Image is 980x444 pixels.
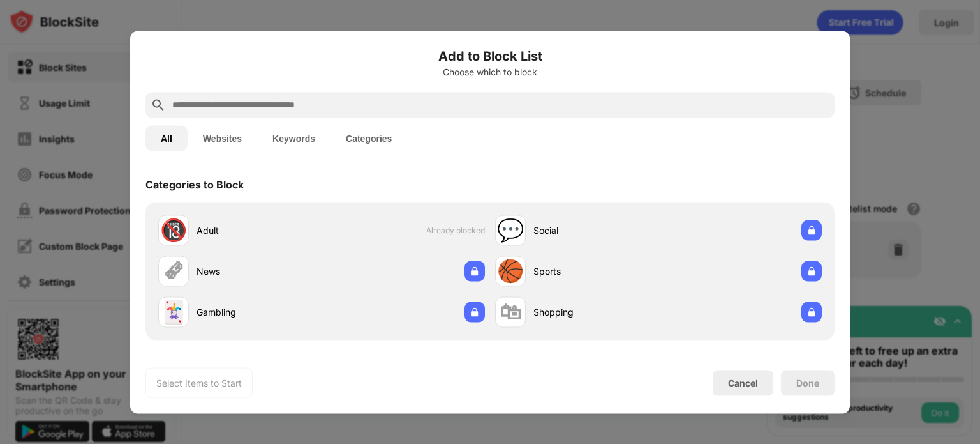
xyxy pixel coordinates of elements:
[197,264,322,278] div: News
[197,224,322,237] div: Adult
[188,125,257,151] button: Websites
[163,258,184,284] div: 🗞
[145,66,835,77] div: Choose which to block
[497,258,524,284] div: 🏀
[330,125,407,151] button: Categories
[500,299,521,325] div: 🛍
[257,125,330,151] button: Keywords
[728,378,758,388] div: Cancel
[533,305,658,319] div: Shopping
[796,378,819,388] div: Done
[151,97,166,112] img: search.svg
[533,224,658,237] div: Social
[197,305,322,319] div: Gambling
[160,217,187,243] div: 🔞
[160,299,187,325] div: 🃏
[145,125,188,151] button: All
[145,178,244,190] div: Categories to Block
[156,376,242,389] div: Select Items to Start
[533,264,658,278] div: Sports
[497,217,524,243] div: 💬
[426,226,485,235] span: Already blocked
[145,46,835,65] h6: Add to Block List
